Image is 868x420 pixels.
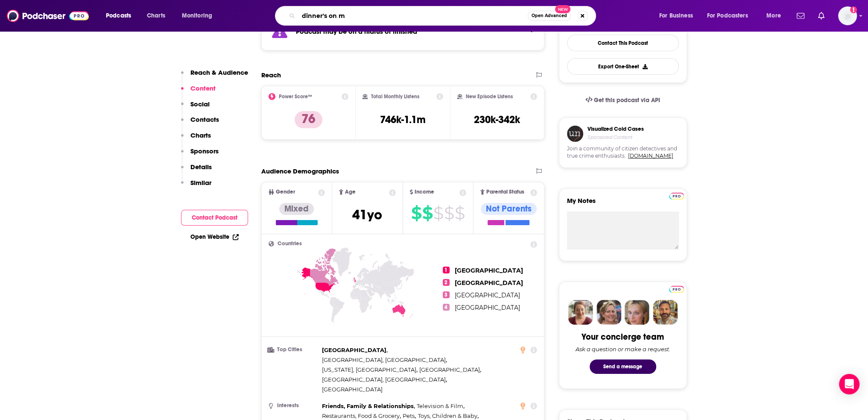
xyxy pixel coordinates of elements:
[653,9,704,23] button: open menu
[322,412,400,419] span: Restaurants, Food & Grocery
[418,412,477,419] span: Toys, Children & Baby
[190,100,210,108] p: Social
[815,9,828,23] a: Show notifications dropdown
[669,285,684,293] a: Pro website
[839,374,859,394] div: Open Intercom Messenger
[567,197,679,211] label: My Notes
[568,300,593,325] img: Sydney Profile
[182,10,212,22] span: Monitoring
[190,233,239,241] a: Open Website
[532,14,567,18] span: Open Advanced
[838,6,857,25] span: Logged in as tmathaidavis
[701,9,760,23] button: open menu
[147,10,165,22] span: Charts
[181,147,219,163] button: Sponsors
[455,279,523,287] span: [GEOGRAPHIC_DATA]
[417,401,465,411] span: ,
[322,376,446,383] span: [GEOGRAPHIC_DATA], [GEOGRAPHIC_DATA]
[443,304,450,311] span: 4
[269,347,319,352] h3: Top Cities
[261,71,281,79] h2: Reach
[455,304,520,311] span: [GEOGRAPHIC_DATA]
[322,401,415,411] span: ,
[181,210,248,226] button: Contact Podcast
[455,291,520,299] span: [GEOGRAPHIC_DATA]
[417,402,463,409] span: Television & Film
[261,167,339,175] h2: Audience Demographics
[322,386,383,393] span: [GEOGRAPHIC_DATA]
[669,193,684,200] img: Podchaser Pro
[419,366,480,373] span: [GEOGRAPHIC_DATA]
[653,300,678,325] img: Jon Profile
[322,356,446,363] span: [GEOGRAPHIC_DATA], [GEOGRAPHIC_DATA]
[793,9,808,23] a: Show notifications dropdown
[190,131,211,139] p: Charts
[766,10,781,22] span: More
[760,9,792,23] button: open menu
[190,84,216,92] p: Content
[411,206,421,220] span: $
[579,90,667,111] a: Get this podcast via API
[322,366,416,373] span: [US_STATE], [GEOGRAPHIC_DATA]
[433,206,443,220] span: $
[279,94,312,100] h2: Power Score™
[838,6,857,25] img: User Profile
[295,111,322,128] p: 76
[474,113,520,126] h3: 230k-342k
[403,412,415,419] span: Pets
[181,100,210,116] button: Social
[443,279,450,286] span: 2
[838,6,857,25] button: Show profile menu
[279,203,314,215] div: Mixed
[669,286,684,293] img: Podchaser Pro
[322,355,447,365] span: ,
[141,9,170,23] a: Charts
[7,8,89,24] img: Podchaser - Follow, Share and Rate Podcasts
[380,113,426,126] h3: 746k-1.1m
[528,11,571,21] button: Open AdvancedNew
[100,9,142,23] button: open menu
[181,179,211,194] button: Similar
[190,163,212,171] p: Details
[567,145,679,160] span: Join a community of citizen detectives and true crime enthusiasts.
[415,189,434,195] span: Income
[590,359,656,374] button: Send a message
[371,94,419,100] h2: Total Monthly Listens
[181,163,212,179] button: Details
[419,365,481,375] span: ,
[181,131,211,147] button: Charts
[576,346,670,352] div: Ask a question or make a request.
[669,191,684,200] a: Pro website
[422,206,433,220] span: $
[298,9,528,23] input: Search podcasts, credits, & more...
[481,203,537,215] div: Not Parents
[555,5,570,13] span: New
[443,291,450,298] span: 3
[659,10,693,22] span: For Business
[276,189,295,195] span: Gender
[190,147,219,155] p: Sponsors
[283,6,604,26] div: Search podcasts, credits, & more...
[181,115,219,131] button: Contacts
[176,9,223,23] button: open menu
[322,365,418,375] span: ,
[587,134,644,140] h4: Sponsored Content
[625,300,649,325] img: Jules Profile
[567,58,679,75] button: Export One-Sheet
[322,402,414,409] span: Friends, Family & Relationships
[322,375,447,385] span: ,
[559,117,687,188] a: Visualized Cold CasesSponsored ContentJoin a community of citizen detectives and true crime enthu...
[455,267,523,274] span: [GEOGRAPHIC_DATA]
[190,115,219,123] p: Contacts
[567,35,679,51] a: Contact This Podcast
[443,267,450,273] span: 1
[596,300,621,325] img: Barbara Profile
[106,10,131,22] span: Podcasts
[352,206,382,223] span: 41 yo
[190,179,211,187] p: Similar
[455,206,465,220] span: $
[466,94,513,100] h2: New Episode Listens
[181,68,248,84] button: Reach & Audience
[345,189,356,195] span: Age
[628,153,673,159] a: [DOMAIN_NAME]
